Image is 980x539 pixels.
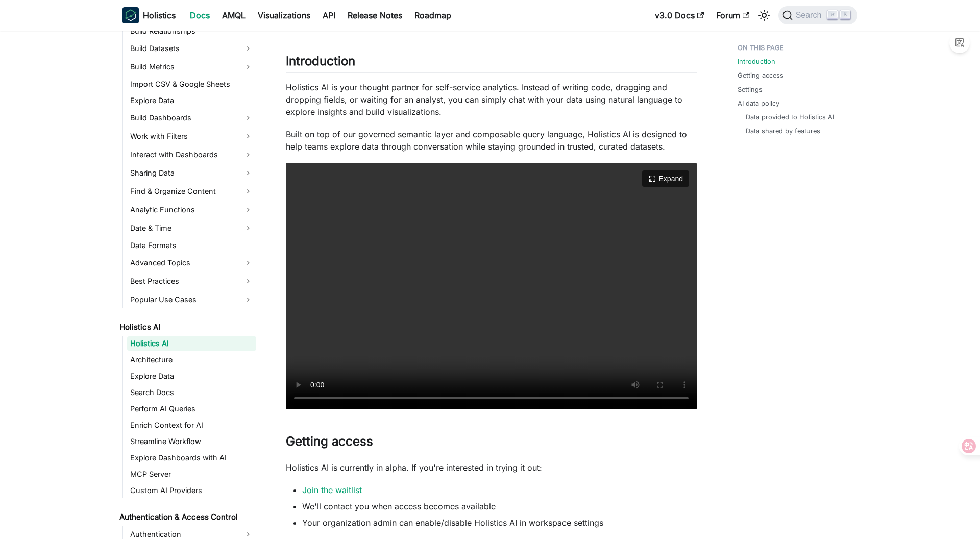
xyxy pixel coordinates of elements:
a: Docs [184,7,216,23]
nav: Docs sidebar [112,31,265,539]
a: Join the waitlist [302,485,362,495]
a: Forum [710,7,755,23]
a: Find & Organize Content [127,183,256,200]
video: Your browser does not support embedding video, but you can . [286,163,697,409]
li: We'll contact you when access becomes available [302,500,697,512]
a: Explore Data [127,93,256,108]
kbd: K [840,10,850,19]
a: Build Relationships [127,24,256,38]
a: AMQL [216,7,252,23]
a: Build Metrics [127,59,256,75]
a: Data shared by features [746,126,820,136]
a: Introduction [738,57,775,66]
p: Holistics AI is your thought partner for self-service analytics. Instead of writing code, draggin... [286,81,697,118]
a: Analytic Functions [127,202,256,218]
span: Search [793,11,828,20]
button: Expand video [642,170,689,187]
a: Visualizations [252,7,316,23]
a: Getting access [738,70,783,80]
a: Release Notes [341,7,408,23]
a: Settings [738,85,763,94]
b: Holistics [143,9,176,21]
h2: Getting access [286,434,697,453]
p: Holistics AI is currently in alpha. If you're interested in trying it out: [286,461,697,474]
img: Holistics [122,7,139,23]
a: Custom AI Providers [127,483,256,498]
kbd: ⌘ [827,10,838,19]
a: Work with Filters [127,128,256,144]
a: v3.0 Docs [649,7,710,23]
a: Streamline Workflow [127,434,256,449]
a: Search Docs [127,385,256,400]
a: Enrich Context for AI [127,418,256,432]
button: Switch between dark and light mode (currently light mode) [756,7,772,23]
a: Perform AI Queries [127,402,256,416]
a: Advanced Topics [127,255,256,271]
h2: Introduction [286,54,697,73]
a: Build Datasets [127,40,256,57]
a: HolisticsHolistics [122,7,176,23]
a: Date & Time [127,220,256,236]
button: Search (Command+K) [778,6,857,24]
a: Architecture [127,353,256,367]
a: Build Dashboards [127,110,256,126]
a: Sharing Data [127,165,256,181]
a: Best Practices [127,273,256,289]
a: MCP Server [127,467,256,481]
a: Data provided to Holistics AI [746,112,834,122]
a: Holistics AI [127,336,256,351]
a: Popular Use Cases [127,291,256,308]
a: Roadmap [408,7,457,23]
a: AI data policy [738,99,779,108]
a: Authentication & Access Control [116,510,256,524]
a: Data Formats [127,238,256,253]
a: Import CSV & Google Sheets [127,77,256,91]
li: Your organization admin can enable/disable Holistics AI in workspace settings [302,517,697,529]
a: API [316,7,341,23]
a: Holistics AI [116,320,256,334]
p: Built on top of our governed semantic layer and composable query language, Holistics AI is design... [286,128,697,153]
a: Interact with Dashboards [127,146,256,163]
a: Explore Dashboards with AI [127,451,256,465]
a: Explore Data [127,369,256,383]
